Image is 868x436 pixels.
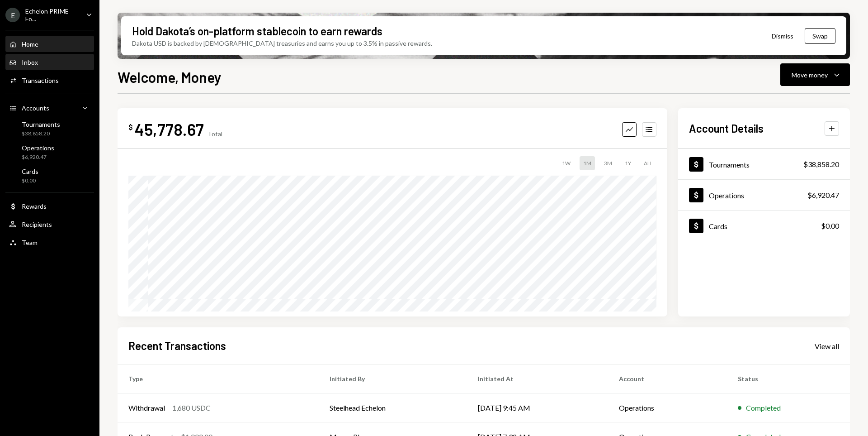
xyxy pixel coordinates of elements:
div: Transactions [22,77,59,84]
th: Initiated At [467,364,608,393]
div: 1M [580,156,595,170]
a: Recipients [5,216,94,232]
div: ALL [640,156,656,170]
h1: Welcome, Money [118,68,222,86]
div: Home [22,40,38,48]
div: Rewards [22,202,47,210]
h2: Account Details [689,121,764,136]
div: E [5,8,20,22]
div: Dakota USD is backed by [DEMOGRAPHIC_DATA] treasuries and earns you up to 3.5% in passive rewards. [132,38,432,48]
div: Accounts [22,104,49,112]
div: 1Y [621,156,635,170]
a: Transactions [5,72,94,88]
div: 1,680 USDC [172,402,211,413]
td: [DATE] 9:45 AM [467,393,608,422]
div: $0.00 [22,177,38,185]
td: Operations [608,393,727,422]
th: Type [118,364,319,393]
div: Echelon PRIME Fo... [25,7,79,23]
div: Completed [746,402,781,413]
div: Inbox [22,58,38,66]
a: Team [5,234,94,250]
td: Steelhead Echelon [319,393,467,422]
a: Operations$6,920.47 [5,141,94,163]
a: Operations$6,920.47 [678,180,850,210]
th: Account [608,364,727,393]
div: $0.00 [821,220,839,231]
div: 1W [558,156,574,170]
a: View all [815,341,839,351]
div: Hold Dakota’s on-platform stablecoin to earn rewards [132,24,382,38]
th: Status [727,364,850,393]
a: Cards$0.00 [678,211,850,241]
button: Move money [780,63,850,86]
div: $6,920.47 [22,153,54,161]
a: Tournaments$38,858.20 [5,118,94,139]
div: 45,778.67 [135,119,204,139]
a: Inbox [5,54,94,70]
a: Tournaments$38,858.20 [678,149,850,179]
div: 3M [600,156,616,170]
h2: Recent Transactions [128,338,226,353]
button: Dismiss [760,25,805,47]
div: Tournaments [709,160,750,169]
div: $38,858.20 [22,130,60,138]
div: Move money [792,70,828,80]
a: Cards$0.00 [5,165,94,187]
button: Swap [805,28,835,44]
th: Initiated By [319,364,467,393]
div: Recipients [22,220,52,228]
div: Team [22,239,38,246]
div: Operations [22,144,54,152]
div: Operations [709,191,744,200]
div: Cards [22,168,38,175]
div: View all [815,342,839,351]
div: Total [208,130,222,138]
div: Tournaments [22,120,60,128]
div: $ [128,123,133,132]
div: $6,920.47 [807,190,839,201]
a: Home [5,36,94,52]
div: $38,858.20 [803,159,839,170]
div: Withdrawal [128,402,165,413]
div: Cards [709,222,727,230]
a: Rewards [5,198,94,214]
a: Accounts [5,100,94,116]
